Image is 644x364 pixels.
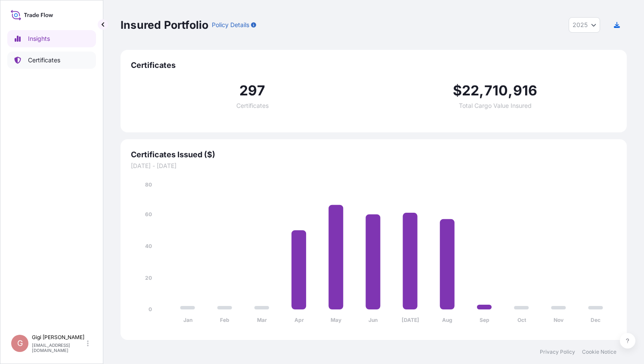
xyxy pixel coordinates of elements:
tspan: May [331,317,342,323]
a: Insights [7,30,96,47]
span: 916 [513,84,538,98]
p: Insights [28,34,50,43]
tspan: Nov [554,317,564,323]
p: Gigi [PERSON_NAME] [32,334,85,341]
tspan: 80 [145,181,152,188]
tspan: 0 [149,306,152,312]
tspan: Dec [591,317,601,323]
tspan: Jun [368,317,378,323]
span: Certificates [131,60,616,70]
tspan: 20 [145,275,152,281]
span: [DATE] - [DATE] [131,162,616,170]
tspan: Oct [517,317,526,323]
span: 2025 [573,21,588,29]
a: Certificates [7,52,96,69]
span: $ [453,84,462,98]
tspan: 40 [145,243,152,249]
span: Total Cargo Value Insured [459,103,532,109]
span: G [17,339,23,348]
tspan: 60 [145,211,152,217]
p: [EMAIL_ADDRESS][DOMAIN_NAME] [32,343,85,353]
span: 297 [239,84,265,98]
tspan: Jan [183,317,192,323]
p: Certificates [28,56,60,64]
tspan: Feb [220,317,229,323]
span: , [508,84,513,98]
tspan: Apr [294,317,304,323]
a: Privacy Policy [540,349,575,355]
tspan: [DATE] [402,317,419,323]
span: Certificates Issued ($) [131,150,616,160]
span: , [479,84,484,98]
span: Certificates [236,103,269,109]
button: Year Selector [569,17,600,33]
tspan: Sep [480,317,489,323]
p: Insured Portfolio [121,18,208,32]
span: 22 [462,84,479,98]
a: Cookie Notice [582,349,616,355]
tspan: Aug [442,317,452,323]
p: Policy Details [212,21,249,29]
tspan: Mar [257,317,267,323]
span: 710 [484,84,508,98]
